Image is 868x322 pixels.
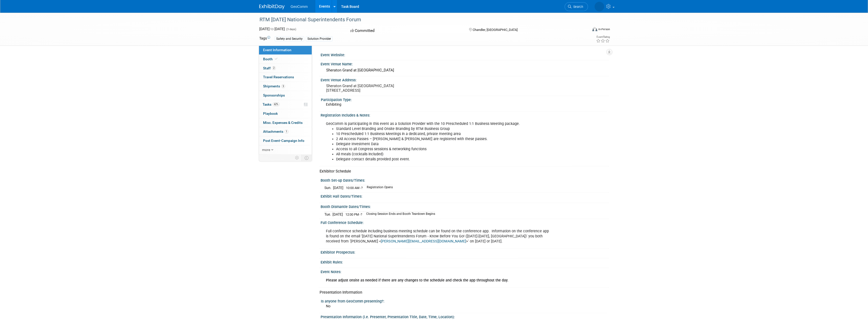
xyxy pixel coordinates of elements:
[321,111,609,118] div: Registration Includes & Notes:
[336,157,550,162] li: Delegate contact details provided post event.
[336,131,550,137] li: 10 Prescheduled 1:1 Business Meetings in a dedicated, private meeting area
[301,155,312,161] td: Toggle Event Tabs
[259,27,285,31] span: [DATE] [DATE]
[321,60,609,67] div: Event Venue Name:
[259,82,312,91] a: Shipments3
[263,102,280,106] span: Tasks
[321,203,609,209] div: Booth Dismantle Dates/Times:
[286,28,296,31] span: (3 days)
[285,130,288,134] span: 1
[326,84,435,93] pre: Sheraton Grand at [GEOGRAPHIC_DATA] [STREET_ADDRESS]
[571,5,583,9] span: Search
[326,278,508,282] b: Please adjust onsite as needed if there are any changes to the schedule and check the app through...
[363,212,435,217] td: Closing Session Ends and Booth Teardown Begins
[326,304,330,308] span: No
[321,258,609,265] div: Exhibit Rules:
[259,100,312,109] a: Tasks62%
[259,36,270,42] td: Tags
[364,185,393,191] td: Registration Opens
[262,148,270,152] span: more
[258,15,580,24] div: RTM [DATE] National Superintendents Forum
[321,249,609,255] div: Exhibitor Prospectus:
[263,75,294,79] span: Travel Reservations
[324,66,605,74] div: Sheraton Grand at [GEOGRAPHIC_DATA]
[263,48,291,52] span: Event Information
[291,5,308,9] span: GeoComm
[565,2,588,11] a: Search
[321,313,609,319] div: Presentation Information (i.e. Presenter, Presentation Title, Date, Time, Location):
[259,109,312,118] a: Playbook
[322,226,553,247] div: Full conference schedule including business meeting schedule can be found on the conference app. ...
[596,36,610,38] div: Event Rating
[345,213,362,216] span: 12:00 PM -
[336,126,550,131] li: Standard Level Branding and Onsite Branding by RTM Business Group
[275,58,278,60] i: Booth reservation complete
[263,129,288,134] span: Attachments
[263,111,278,116] span: Playbook
[259,145,312,154] a: more
[336,152,550,157] li: All meals (cocktails included)
[595,2,604,11] img: Matthew Werner
[321,297,607,304] div: Is anyone from GeoComm presenting?:
[336,147,550,152] li: Access to all Congress sessions & networking functions
[321,193,609,199] div: Exhibit Hall Dates/Times:
[473,28,518,32] span: Chandler, [GEOGRAPHIC_DATA]
[346,186,363,190] span: 10:00 AM -
[321,76,609,83] div: Event Venue Address:
[306,36,333,42] div: Solution Provider
[321,219,609,225] div: Full Conference Schedule:
[263,66,276,70] span: Staff
[361,186,363,190] span: ?
[293,155,302,161] td: Personalize Event Tab Strip
[320,290,605,295] div: Presentation Information
[281,84,285,88] span: 3
[259,4,285,9] img: ExhibitDay
[333,212,343,217] td: [DATE]
[324,185,333,191] td: Sun.
[263,57,279,61] span: Booth
[263,84,285,88] span: Shipments
[333,185,343,191] td: [DATE]
[263,139,304,143] span: Post Event-Campaign Info
[321,268,609,274] div: Event Notes:
[272,66,276,70] span: 2
[336,137,550,142] li: 2 All Access Passes – [PERSON_NAME] & [PERSON_NAME] are registered with these passes.
[259,118,312,127] a: Misc. Expenses & Credits
[259,91,312,100] a: Sponsorships
[259,73,312,82] a: Travel Reservations
[321,96,607,102] div: Participation Type:
[263,93,285,97] span: Sponsorships
[322,119,553,165] div: GeoComm is participating in this event as a Solution Provider with the 10 Prescheduled 1:1 Busine...
[592,27,597,31] img: Format-Inperson.png
[598,27,610,31] div: In-Person
[321,51,609,58] div: Event Website:
[326,102,341,106] span: Exhibiting
[349,26,461,35] div: Committed
[263,121,303,125] span: Misc. Expenses & Credits
[273,102,280,106] span: 62%
[259,127,312,136] a: Attachments1
[381,239,466,243] a: [PERSON_NAME][EMAIL_ADDRESS][DOMAIN_NAME]
[336,142,550,147] li: Delegate Investment Data
[275,36,304,42] div: Safety and Security
[361,213,362,216] span: ?
[259,46,312,54] a: Event Information
[324,212,333,217] td: Tue.
[321,177,609,183] div: Booth Set-up Dates/Times:
[259,136,312,145] a: Post Event-Campaign Info
[259,55,312,64] a: Booth
[270,27,274,31] span: to
[558,26,610,34] div: Event Format
[320,169,605,174] div: Exhibitor Schedule
[259,64,312,73] a: Staff2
